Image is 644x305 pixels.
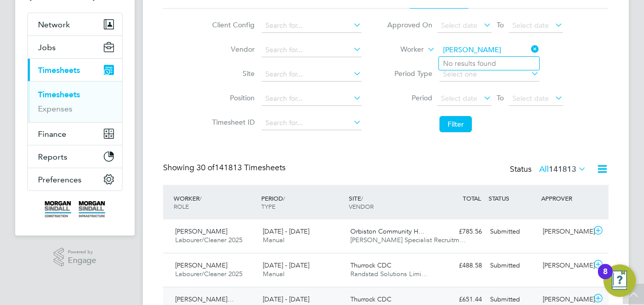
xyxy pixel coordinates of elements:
span: Powered by [68,248,96,256]
span: 30 of [196,163,215,173]
div: Status [510,163,588,177]
span: [PERSON_NAME]… [175,295,234,303]
label: Timesheet ID [209,118,255,127]
span: ROLE [174,202,189,210]
input: Search for... [262,116,361,130]
input: Search for... [262,92,361,106]
label: Period [387,93,432,102]
input: Search for... [262,67,361,82]
div: [PERSON_NAME] [539,223,591,240]
input: Select one [439,67,539,82]
span: Timesheets [38,65,80,75]
span: [DATE] - [DATE] [263,295,309,303]
div: APPROVER [539,189,591,207]
button: Open Resource Center, 8 new notifications [603,264,636,297]
span: Randstad Solutions Limi… [350,270,428,278]
img: morgansindall-logo-retina.png [45,201,105,217]
label: Site [209,69,255,78]
button: Timesheets [28,59,122,81]
span: Manual [263,236,285,244]
div: PERIOD [259,189,346,215]
label: Vendor [209,45,255,54]
span: Manual [263,270,285,278]
span: Select date [441,94,477,103]
div: STATUS [486,189,539,207]
button: Preferences [28,168,122,190]
span: Labourer/Cleaner 2025 [175,270,243,278]
div: £785.56 [433,223,486,240]
li: No results found [439,57,539,70]
div: Submitted [486,223,539,240]
span: Engage [68,256,96,265]
div: 8 [603,272,608,285]
span: / [199,194,202,202]
button: Filter [439,116,472,132]
span: Labourer/Cleaner 2025 [175,236,243,244]
span: VENDOR [349,202,374,210]
span: [DATE] - [DATE] [263,261,309,270]
a: Expenses [38,104,72,113]
label: Position [209,93,255,102]
span: Jobs [38,43,56,52]
span: Finance [38,129,66,139]
label: All [539,164,586,174]
div: £488.58 [433,257,486,274]
span: TOTAL [463,194,481,202]
button: Finance [28,123,122,145]
span: [DATE] - [DATE] [263,227,309,236]
span: / [361,194,363,202]
a: Powered byEngage [54,248,97,267]
div: Showing [163,163,288,173]
input: Search for... [439,43,539,57]
span: Select date [441,21,477,30]
span: Thurrock CDC [350,295,391,303]
span: [PERSON_NAME] [175,261,227,270]
span: Network [38,20,70,29]
input: Search for... [262,19,361,33]
a: Go to home page [27,201,123,217]
button: Reports [28,145,122,168]
span: Reports [38,152,67,162]
span: / [283,194,285,202]
label: Approved On [387,20,432,29]
button: Network [28,13,122,35]
label: Worker [378,45,424,55]
span: To [494,91,507,104]
label: Period Type [387,69,432,78]
span: Thurrock CDC [350,261,391,270]
span: Preferences [38,175,82,184]
span: Orbiston Community H… [350,227,425,236]
span: 141813 [549,164,576,174]
div: Timesheets [28,81,122,122]
div: Submitted [486,257,539,274]
span: Select date [512,21,549,30]
input: Search for... [262,43,361,57]
div: SITE [346,189,434,215]
button: Jobs [28,36,122,58]
span: [PERSON_NAME] [175,227,227,236]
a: Timesheets [38,90,80,99]
span: [PERSON_NAME] Specialist Recruitm… [350,236,466,244]
span: Select date [512,94,549,103]
span: To [494,18,507,31]
span: TYPE [261,202,275,210]
div: [PERSON_NAME] [539,257,591,274]
div: WORKER [171,189,259,215]
span: 141813 Timesheets [196,163,286,173]
label: Client Config [209,20,255,29]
